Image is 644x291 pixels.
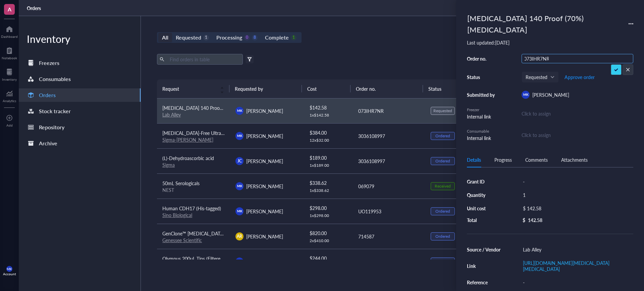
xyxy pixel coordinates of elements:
a: Analytics [3,88,16,103]
div: $ 338.62 [310,179,347,187]
span: MK [7,267,12,271]
span: [PERSON_NAME] [532,91,569,98]
div: segmented control [157,32,302,43]
div: Quantity [467,192,501,198]
span: JC [237,158,242,164]
div: Attachments [561,156,588,163]
div: Internal link [467,113,497,120]
div: Last updated: [DATE] [467,40,633,46]
span: Human CDH17 (His-tagged) [162,205,221,212]
td: 713773 [352,249,425,274]
div: Repository [39,123,64,132]
div: Details [467,156,481,163]
div: Progress [494,156,512,163]
div: Comments [525,156,548,163]
div: Ordered [435,234,450,239]
a: Consumables [19,72,141,86]
div: 142.58 [528,217,542,223]
span: [PERSON_NAME] [246,107,283,114]
div: $ 820.00 [310,229,347,237]
div: 1 [291,35,297,41]
div: Order no. [467,56,497,62]
div: Reference [467,279,501,285]
span: Olympus 200μL Tips (Filtered, Sterile) [162,255,239,262]
div: $ 244.00 [310,254,347,262]
div: Stock tracker [39,106,71,116]
div: $ 189.00 [310,154,347,161]
a: Sigma-[PERSON_NAME] [162,136,213,143]
div: Click to assign [522,131,633,139]
div: Add [6,123,13,127]
span: MK [237,209,242,213]
a: Genessee Scientific [162,237,202,243]
div: Notebook [2,56,17,60]
div: 8 [252,35,258,41]
a: Orders [19,88,141,102]
div: $ 384.00 [310,129,347,136]
div: Requested [176,33,201,42]
div: Processing [216,33,242,42]
div: 1 x $ 189.00 [310,163,347,168]
td: 3036108997 [352,148,425,173]
a: [URL][DOMAIN_NAME][MEDICAL_DATA][MEDICAL_DATA] [523,260,609,272]
a: Orders [27,5,42,11]
span: [PERSON_NAME] [246,258,283,265]
div: Status [467,74,497,80]
span: Requested [526,74,553,80]
td: 069079 [352,173,425,199]
div: Freezer [467,107,497,113]
button: Approve order [564,72,595,82]
div: Ordered [435,133,450,139]
td: 3036108997 [352,123,425,148]
div: $ 298.00 [310,204,347,212]
a: Archive [19,137,141,150]
a: Sino Biological [162,212,192,218]
span: Approve order [565,74,595,80]
a: Freezers [19,56,141,70]
div: 0 [244,35,250,41]
th: Requested by [229,79,302,98]
div: - [520,177,633,186]
div: Requested [433,108,452,114]
span: [PERSON_NAME] [246,183,283,190]
div: Ordered [435,158,450,164]
div: Ordered [435,259,450,264]
div: NEST [162,187,225,193]
div: Freezers [39,58,59,68]
input: Find orders in table [167,54,240,64]
span: AR [237,233,242,239]
div: 1 x $ 298.00 [310,213,347,218]
div: 3036108997 [358,132,420,140]
div: Archive [39,139,57,148]
div: All [162,33,168,42]
div: Received [435,184,451,189]
div: Internal link [467,134,497,142]
div: 2 x $ 410.00 [310,238,347,243]
div: Analytics [3,99,16,103]
div: Unit cost [467,205,501,211]
div: Consumables [39,74,71,84]
div: UO119953 [358,208,420,215]
div: 1 [203,35,209,41]
th: Cost [302,79,350,98]
div: 1 x $ 142.58 [310,113,347,118]
div: Lab Alley [520,245,633,254]
span: MK [237,108,242,113]
a: Sigma [162,161,175,168]
td: UO119953 [352,199,425,224]
div: - [520,278,633,287]
div: 3036108997 [358,157,420,165]
div: Dashboard [1,34,18,39]
div: Inventory [19,32,141,46]
div: [MEDICAL_DATA] 140 Proof (70%) [MEDICAL_DATA] [464,11,605,37]
div: Link [467,263,501,269]
div: 12 x $ 32.00 [310,138,347,143]
div: Inventory [2,77,17,81]
div: Complete [265,33,288,42]
div: Consumable [467,128,497,134]
span: MK [237,133,242,138]
div: 069079 [358,183,420,190]
div: $ [523,217,525,223]
div: $ 142.58 [520,204,631,213]
div: Submitted by [467,92,497,98]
